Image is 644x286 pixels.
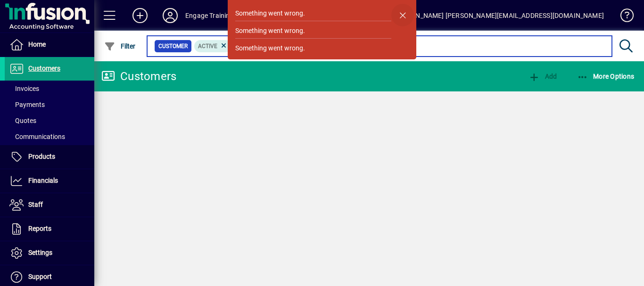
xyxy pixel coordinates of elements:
[155,7,185,24] button: Profile
[104,42,136,50] span: Filter
[577,73,635,80] span: More Options
[528,73,557,80] span: Add
[9,133,65,140] span: Communications
[5,113,94,129] a: Quotes
[613,2,632,33] a: Knowledge Base
[5,193,94,217] a: Staff
[5,97,94,113] a: Payments
[28,41,46,48] span: Home
[5,81,94,97] a: Invoices
[185,8,245,23] div: Engage Training Ltd
[102,38,138,55] button: Filter
[5,169,94,193] a: Financials
[194,40,232,52] mat-chip: Activation Status: Active
[5,241,94,265] a: Settings
[5,129,94,145] a: Communications
[28,225,51,232] span: Reports
[5,217,94,241] a: Reports
[5,33,94,57] a: Home
[9,101,45,108] span: Payments
[392,8,604,23] div: [PERSON_NAME] [PERSON_NAME][EMAIL_ADDRESS][DOMAIN_NAME]
[28,65,60,72] span: Customers
[28,273,52,280] span: Support
[101,69,176,84] div: Customers
[125,7,155,24] button: Add
[158,41,188,51] span: Customer
[28,153,55,160] span: Products
[575,68,637,85] button: More Options
[28,177,58,184] span: Financials
[5,145,94,169] a: Products
[9,117,36,124] span: Quotes
[28,249,52,256] span: Settings
[526,68,559,85] button: Add
[28,201,43,208] span: Staff
[198,43,217,49] span: Active
[9,85,39,92] span: Invoices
